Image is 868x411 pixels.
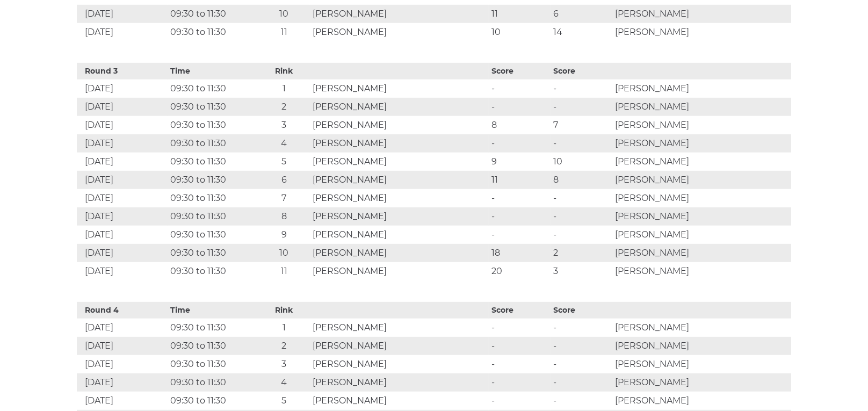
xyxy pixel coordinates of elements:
td: [DATE] [77,319,168,337]
td: - [489,355,551,373]
td: 7 [258,189,310,207]
td: [PERSON_NAME] [310,189,489,207]
td: 5 [258,392,310,410]
td: 10 [258,5,310,23]
td: [PERSON_NAME] [612,373,791,392]
td: [PERSON_NAME] [612,23,791,41]
th: Rink [258,63,310,80]
th: Round 4 [77,302,168,319]
th: Time [168,302,258,319]
td: - [489,226,551,244]
td: 3 [258,116,310,134]
td: - [489,373,551,392]
td: 3 [551,262,612,280]
td: - [551,373,612,392]
td: [DATE] [77,171,168,189]
td: 09:30 to 11:30 [168,319,258,337]
td: 09:30 to 11:30 [168,262,258,280]
td: - [489,337,551,355]
td: [PERSON_NAME] [310,355,489,373]
td: [DATE] [77,337,168,355]
td: [PERSON_NAME] [612,262,791,280]
td: 1 [258,319,310,337]
td: 09:30 to 11:30 [168,207,258,226]
th: Score [489,302,551,319]
td: 09:30 to 11:30 [168,98,258,116]
td: [PERSON_NAME] [612,244,791,262]
td: 09:30 to 11:30 [168,171,258,189]
td: - [489,207,551,226]
td: - [489,189,551,207]
td: [DATE] [77,244,168,262]
td: [DATE] [77,392,168,410]
td: - [551,319,612,337]
td: [DATE] [77,153,168,171]
td: 09:30 to 11:30 [168,116,258,134]
td: 09:30 to 11:30 [168,5,258,23]
td: 09:30 to 11:30 [168,153,258,171]
td: 10 [258,244,310,262]
td: 9 [489,153,551,171]
td: [PERSON_NAME] [612,134,791,153]
th: Rink [258,302,310,319]
th: Score [489,63,551,80]
td: - [489,80,551,98]
td: [DATE] [77,207,168,226]
td: [PERSON_NAME] [612,5,791,23]
td: [PERSON_NAME] [612,116,791,134]
td: [PERSON_NAME] [612,337,791,355]
td: - [551,98,612,116]
td: 09:30 to 11:30 [168,23,258,41]
td: [PERSON_NAME] [310,5,489,23]
td: [PERSON_NAME] [612,189,791,207]
td: [DATE] [77,5,168,23]
td: [PERSON_NAME] [310,98,489,116]
td: 7 [551,116,612,134]
td: 11 [489,171,551,189]
td: 09:30 to 11:30 [168,189,258,207]
td: [PERSON_NAME] [612,355,791,373]
td: 10 [489,23,551,41]
td: [PERSON_NAME] [612,319,791,337]
td: - [551,134,612,153]
td: [PERSON_NAME] [310,226,489,244]
td: [DATE] [77,80,168,98]
td: [DATE] [77,262,168,280]
td: 18 [489,244,551,262]
td: 5 [258,153,310,171]
td: [DATE] [77,116,168,134]
td: - [551,355,612,373]
td: 6 [551,5,612,23]
td: 8 [489,116,551,134]
td: [PERSON_NAME] [310,319,489,337]
td: [PERSON_NAME] [310,171,489,189]
td: 11 [258,23,310,41]
td: [PERSON_NAME] [612,98,791,116]
td: [DATE] [77,134,168,153]
td: 4 [258,373,310,392]
td: 09:30 to 11:30 [168,244,258,262]
td: [PERSON_NAME] [310,134,489,153]
td: 4 [258,134,310,153]
td: [PERSON_NAME] [310,262,489,280]
td: 11 [489,5,551,23]
td: - [551,80,612,98]
td: - [551,226,612,244]
td: - [551,207,612,226]
td: - [551,337,612,355]
td: [DATE] [77,189,168,207]
th: Score [551,302,612,319]
td: [PERSON_NAME] [310,337,489,355]
td: [PERSON_NAME] [612,226,791,244]
td: 9 [258,226,310,244]
td: [PERSON_NAME] [310,116,489,134]
td: [PERSON_NAME] [310,153,489,171]
td: 8 [258,207,310,226]
td: 10 [551,153,612,171]
th: Time [168,63,258,80]
td: [DATE] [77,23,168,41]
td: 09:30 to 11:30 [168,337,258,355]
td: [DATE] [77,373,168,392]
td: [PERSON_NAME] [612,80,791,98]
td: [DATE] [77,98,168,116]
